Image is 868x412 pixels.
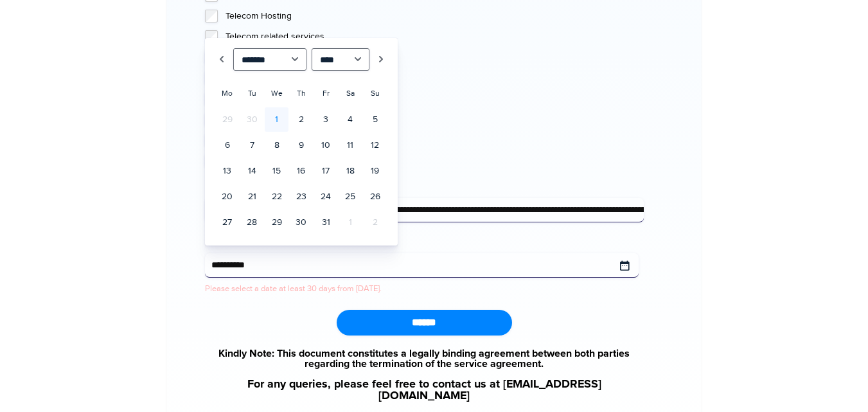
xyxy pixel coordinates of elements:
a: 20 [216,184,239,209]
span: 1 [339,210,362,235]
a: 11 [339,133,362,157]
span: 2 [363,210,386,235]
a: 4 [339,107,362,132]
label: Effective Date [205,235,644,248]
a: 25 [339,184,362,209]
a: 14 [240,159,263,183]
a: 30 [290,210,313,235]
span: 29 [216,107,239,132]
a: 29 [265,210,288,235]
label: VPN [226,113,644,126]
a: 15 [265,159,288,183]
label: Telecom Hosting [226,10,644,22]
label: Truecaller services [226,51,644,64]
a: 10 [314,133,337,157]
label: Telecom related services [226,30,644,43]
span: Sunday [371,89,380,98]
span: Monday [222,89,233,98]
span: Saturday [346,89,355,98]
a: Next [375,48,387,71]
a: 3 [314,107,337,132]
a: Prev [215,48,228,71]
span: Wednesday [271,89,283,98]
a: 16 [290,159,313,183]
span: Tuesday [248,89,256,98]
a: 28 [240,210,263,235]
a: 2 [290,107,313,132]
select: Select month [233,48,307,71]
label: Other [226,154,644,167]
span: Friday [323,89,330,98]
a: 31 [314,210,337,235]
a: 1 [265,107,288,132]
a: 13 [216,159,239,183]
a: 12 [363,133,386,157]
a: 8 [265,133,288,157]
a: 17 [314,159,337,183]
a: 21 [240,184,263,209]
a: 5 [363,107,386,132]
span: 30 [240,107,263,132]
label: Voice of Customer [226,71,644,84]
a: 18 [339,159,362,183]
a: Kindly Note: This document constitutes a legally binding agreement between both parties regarding... [205,348,644,369]
a: 6 [216,133,239,157]
a: For any queries, please feel free to contact us at [EMAIL_ADDRESS][DOMAIN_NAME] [205,379,644,402]
a: 27 [216,210,239,235]
span: Thursday [297,89,306,98]
label: WhatsApp services [226,134,644,147]
a: 24 [314,184,337,209]
select: Select year [312,48,369,71]
a: 19 [363,159,386,183]
a: 26 [363,184,386,209]
a: 9 [290,133,313,157]
a: 7 [240,133,263,157]
a: 22 [265,184,288,209]
label: Voicebot [226,93,644,105]
label: Additional Details of Deactivation [205,180,644,193]
div: Please select a date at least 30 days from [DATE]. [205,283,644,295]
a: 23 [290,184,313,209]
